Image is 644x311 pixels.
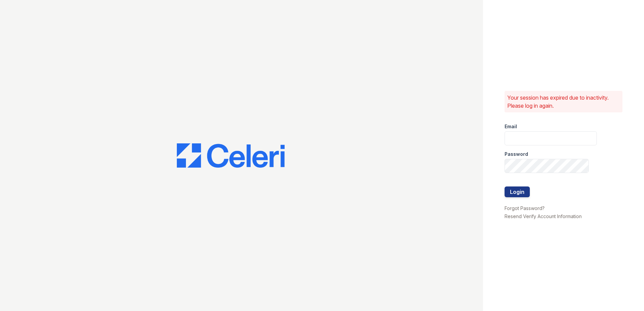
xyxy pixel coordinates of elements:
[505,186,530,197] button: Login
[505,151,528,158] label: Password
[177,143,285,168] img: CE_Logo_Blue-a8612792a0a2168367f1c8372b55b34899dd931a85d93a1a3d3e32e68fde9ad4.png
[507,94,620,110] p: Your session has expired due to inactivity. Please log in again.
[505,123,517,130] label: Email
[505,205,545,211] a: Forgot Password?
[505,213,582,219] a: Resend Verify Account Information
